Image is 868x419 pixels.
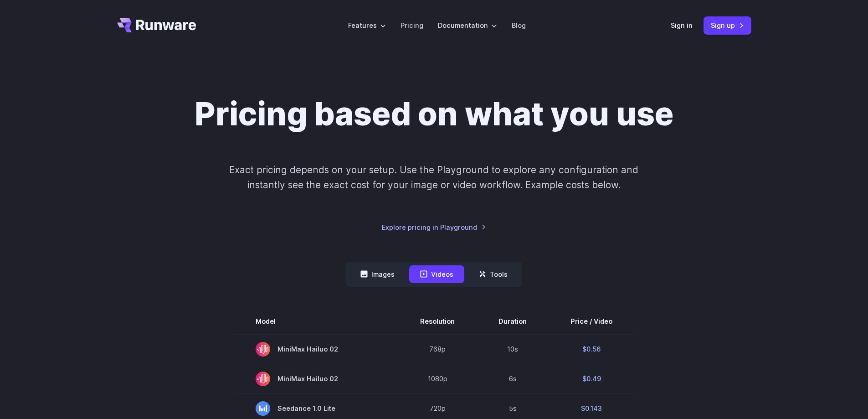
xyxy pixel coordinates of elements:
[398,309,477,334] th: Resolution
[438,20,497,31] label: Documentation
[349,265,406,283] button: Images
[234,309,398,334] th: Model
[549,334,634,364] td: $0.56
[549,364,634,393] td: $0.49
[549,309,634,334] th: Price / Video
[477,364,549,393] td: 6s
[671,20,693,31] a: Sign in
[477,334,549,364] td: 10s
[401,20,423,31] a: Pricing
[468,265,519,283] button: Tools
[256,401,376,416] span: Seedance 1.0 Lite
[704,16,751,34] a: Sign up
[212,162,656,193] p: Exact pricing depends on your setup. Use the Playground to explore any configuration and instantl...
[195,95,673,133] h1: Pricing based on what you use
[512,20,526,31] a: Blog
[398,364,477,393] td: 1080p
[382,222,486,233] a: Explore pricing in Playground
[256,372,376,386] span: MiniMax Hailuo 02
[348,20,386,31] label: Features
[398,334,477,364] td: 768p
[256,342,376,357] span: MiniMax Hailuo 02
[477,309,549,334] th: Duration
[409,265,464,283] button: Videos
[117,18,196,32] a: Go to /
